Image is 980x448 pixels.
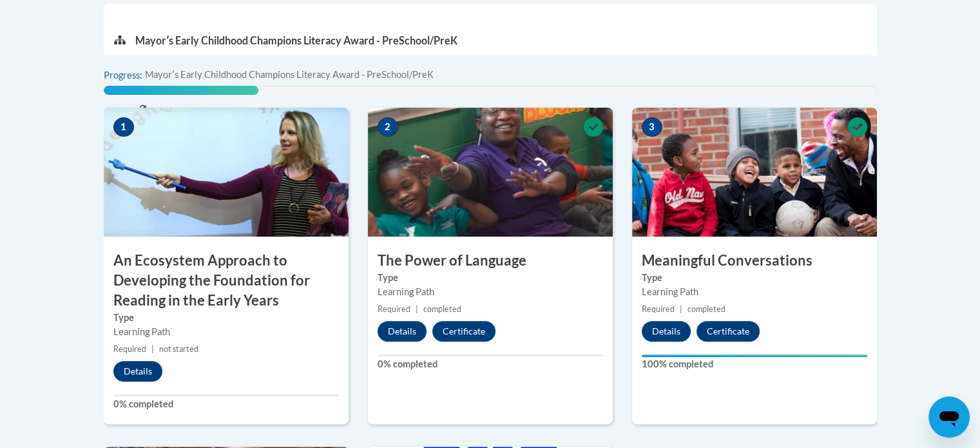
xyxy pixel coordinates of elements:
[423,304,461,314] span: completed
[113,397,339,411] label: 0% completed
[104,251,349,310] h3: An Ecosystem Approach to Developing the Foundation for Reading in the Early Years
[113,361,162,382] button: Details
[632,108,877,237] img: Course Image
[104,68,178,83] label: Progress:
[113,311,339,325] label: Type
[135,34,457,48] p: Mayorʹs Early Childhood Champions Literacy Award - PreSchool/PreK
[642,285,867,299] div: Learning Path
[680,304,682,314] span: |
[145,68,434,82] span: Mayorʹs Early Childhood Champions Literacy Award - PreSchool/PreK
[378,357,603,371] label: 0% completed
[368,108,613,237] img: Course Image
[378,285,603,299] div: Learning Path
[642,117,662,137] span: 3
[416,304,418,314] span: |
[159,344,198,354] span: not started
[378,304,410,314] span: Required
[928,396,970,438] iframe: Button to launch messaging window
[113,325,339,339] div: Learning Path
[378,321,427,342] button: Details
[113,117,134,137] span: 1
[151,344,154,354] span: |
[632,251,877,271] h3: Meaningful Conversations
[642,271,867,285] label: Type
[697,321,760,342] button: Certificate
[642,321,691,342] button: Details
[432,321,495,342] button: Certificate
[113,344,146,354] span: Required
[642,357,867,371] label: 100% completed
[378,117,398,137] span: 2
[687,304,725,314] span: completed
[378,271,603,285] label: Type
[368,251,613,271] h3: The Power of Language
[642,304,675,314] span: Required
[642,355,867,357] div: Your progress
[104,108,349,237] img: Course Image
